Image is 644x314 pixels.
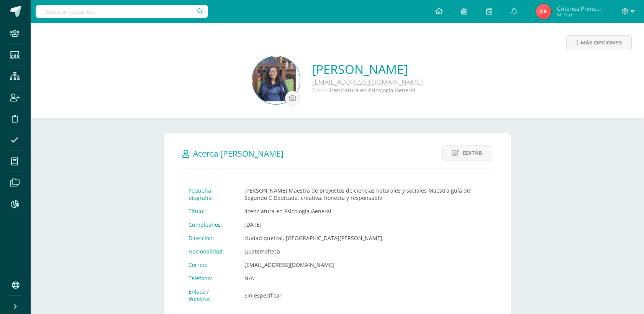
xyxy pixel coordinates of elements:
[238,285,492,306] td: Sin especificar
[312,61,423,77] a: [PERSON_NAME]
[581,36,622,50] span: Más opciones
[238,231,492,245] td: ciudad quetzal, [GEOGRAPHIC_DATA][PERSON_NAME].
[36,5,208,18] input: Busca un usuario...
[182,285,238,306] td: Enlace / Website:
[182,258,238,271] td: Correo:
[182,245,238,258] td: Nacionalidad:
[312,87,328,94] span: Título:
[182,231,238,245] td: Dirección:
[442,146,492,160] a: Editar
[238,184,492,204] td: [PERSON_NAME] Maestra de proyectos de ciencias naturales y sociales Maestra guía de Segundo C Ded...
[328,87,415,94] span: licenciatura en Psicología General
[312,77,423,87] div: [EMAIL_ADDRESS][DOMAIN_NAME]
[566,35,632,50] a: Más opciones
[182,271,238,285] td: Teléfono:
[557,11,603,18] span: Mi Perfil
[238,218,492,231] td: [DATE]
[536,4,551,19] img: 42b31e381e1bcf599d8a02dbc9c6d5f6.png
[238,271,492,285] td: N/A
[193,148,283,159] span: Acerca [PERSON_NAME]
[238,245,492,258] td: Guatemalteca
[238,204,492,218] td: licenciatura en Psicología General
[462,146,482,160] span: Editar
[182,218,238,231] td: Cumpleaños:
[182,204,238,218] td: Título:
[182,184,238,204] td: Pequeña biografía:
[557,5,603,12] span: Criterios Primaria
[238,258,492,271] td: [EMAIL_ADDRESS][DOMAIN_NAME]
[252,56,300,104] img: 1828a0244643fcaaa998ddb0c87a6223.png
